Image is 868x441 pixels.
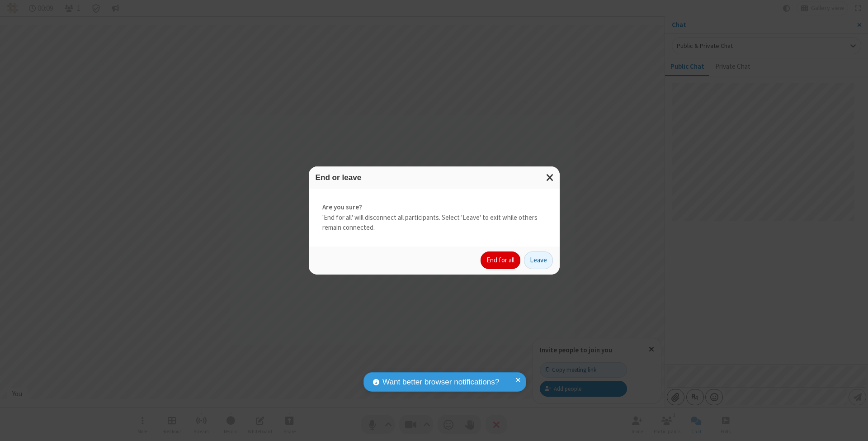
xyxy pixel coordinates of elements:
[481,251,520,270] button: End for all
[322,202,546,213] strong: Are you sure?
[541,166,560,189] button: Close modal
[316,173,553,182] h3: End or leave
[309,189,560,247] div: 'End for all' will disconnect all participants. Select 'Leave' to exit while others remain connec...
[524,251,553,270] button: Leave
[382,376,499,388] span: Want better browser notifications?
